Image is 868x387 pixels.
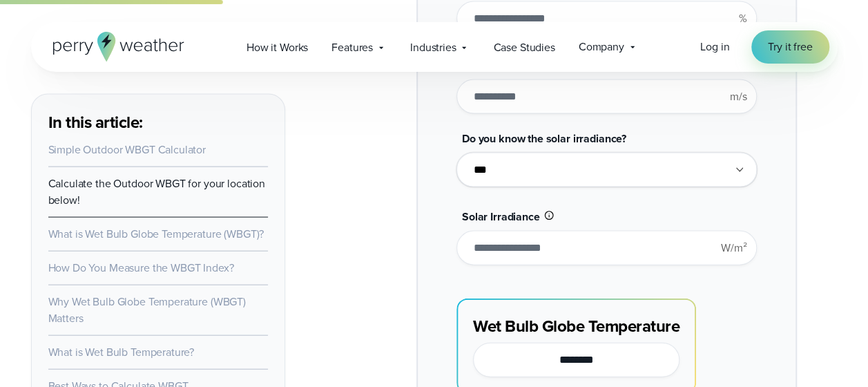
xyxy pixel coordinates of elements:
[700,39,729,55] a: Log in
[331,39,373,56] span: Features
[48,142,206,158] a: Simple Outdoor WBGT Calculator
[462,209,540,225] span: Solar Irradiance
[481,33,566,62] a: Case Studies
[410,39,456,56] span: Industries
[48,176,265,208] a: Calculate the Outdoor WBGT for your location below!
[48,260,234,276] a: How Do You Measure the WBGT Index?
[768,39,812,55] span: Try it free
[235,33,320,62] a: How it Works
[48,294,246,326] a: Why Wet Bulb Globe Temperature (WBGT) Matters
[462,131,626,147] span: Do you know the solar irradiance?
[751,30,829,64] a: Try it free
[48,111,268,133] h3: In this article:
[48,344,195,360] a: What is Wet Bulb Temperature?
[48,226,264,242] a: What is Wet Bulb Globe Temperature (WBGT)?
[493,39,554,56] span: Case Studies
[247,39,308,56] span: How it Works
[579,39,624,55] span: Company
